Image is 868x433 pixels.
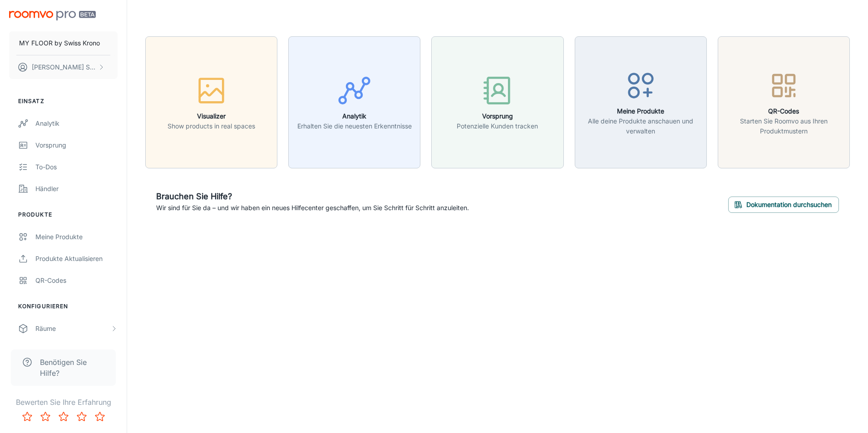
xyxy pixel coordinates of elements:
[35,254,118,264] div: Produkte aktualisieren
[168,111,255,121] h6: Visualizer
[168,121,255,131] p: Show products in real spaces
[718,36,850,168] button: QR-CodesStarten Sie Roomvo aus Ihren Produktmustern
[457,111,538,121] h6: Vorsprung
[718,97,850,106] a: QR-CodesStarten Sie Roomvo aus Ihren Produktmustern
[156,190,469,203] h6: Brauchen Sie Hilfe?
[35,118,118,128] div: Analytik
[35,232,118,242] div: Meine Produkte
[35,162,118,172] div: To-dos
[724,116,844,136] p: Starten Sie Roomvo aus Ihren Produktmustern
[35,140,118,150] div: Vorsprung
[431,97,563,106] a: VorsprungPotenzielle Kunden tracken
[288,36,420,168] button: AnalytikErhalten Sie die neuesten Erkenntnisse
[581,116,701,136] p: Alle deine Produkte anschauen und verwalten
[728,200,839,209] a: Dokumentation durchsuchen
[156,203,469,213] p: Wir sind für Sie da – und wir haben ein neues Hilfecenter geschaffen, um Sie Schritt für Schritt ...
[297,121,412,131] p: Erhalten Sie die neuesten Erkenntnisse
[431,36,563,168] button: VorsprungPotenzielle Kunden tracken
[19,38,100,48] p: MY FLOOR by Swiss Krono
[457,121,538,131] p: Potenzielle Kunden tracken
[575,36,707,168] button: Meine ProdukteAlle deine Produkte anschauen und verwalten
[32,62,96,72] p: [PERSON_NAME] Szacilowska
[288,97,420,106] a: AnalytikErhalten Sie die neuesten Erkenntnisse
[297,111,412,121] h6: Analytik
[728,197,839,213] button: Dokumentation durchsuchen
[9,31,118,55] button: MY FLOOR by Swiss Krono
[9,55,118,79] button: [PERSON_NAME] Szacilowska
[35,184,118,194] div: Händler
[145,36,277,168] button: VisualizerShow products in real spaces
[581,106,701,116] h6: Meine Produkte
[724,106,844,116] h6: QR-Codes
[9,11,96,20] img: Roomvo PRO Beta
[575,97,707,106] a: Meine ProdukteAlle deine Produkte anschauen und verwalten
